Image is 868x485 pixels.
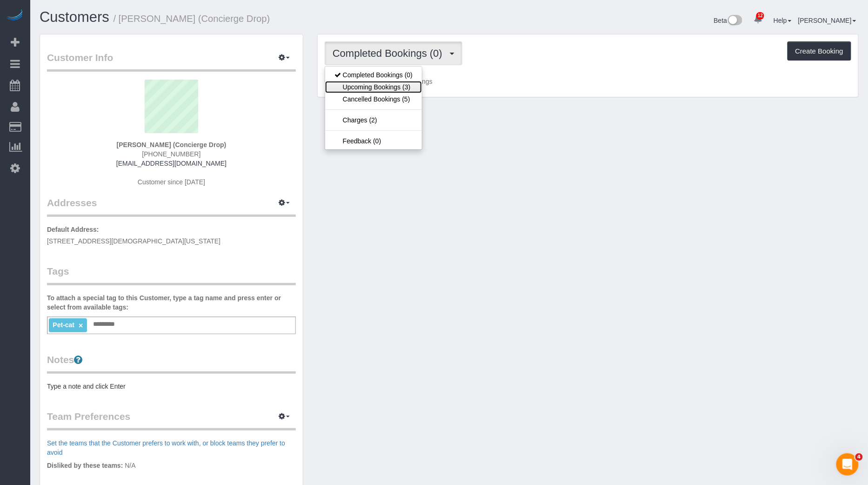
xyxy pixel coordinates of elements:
small: / [PERSON_NAME] (Concierge Drop) [114,13,270,24]
a: [EMAIL_ADDRESS][DOMAIN_NAME] [116,160,227,167]
label: Disliked by these teams: [47,461,123,470]
span: 4 [855,453,863,461]
a: Cancelled Bookings (5) [325,93,422,105]
a: [PERSON_NAME] [798,17,856,24]
img: New interface [727,15,742,27]
span: 12 [756,12,764,20]
a: 12 [749,9,767,30]
pre: Type a note and click Enter [47,382,296,391]
span: Completed Bookings (0) [333,47,447,59]
a: Set the teams that the Customer prefers to work with, or block teams they prefer to avoid [47,439,285,456]
a: Beta [714,17,743,24]
legend: Tags [47,264,296,285]
a: Help [774,17,792,24]
span: Customer since [DATE] [138,178,205,186]
legend: Notes [47,353,296,374]
p: Customer has 0 Completed Bookings [325,77,851,86]
span: N/A [125,462,135,469]
label: Default Address: [47,225,99,234]
button: Create Booking [788,41,851,61]
strong: [PERSON_NAME] (Concierge Drop) [117,141,227,148]
img: Automaid Logo [6,9,24,22]
a: × [79,322,83,330]
label: To attach a special tag to this Customer, type a tag name and press enter or select from availabl... [47,293,296,312]
span: [STREET_ADDRESS][DEMOGRAPHIC_DATA][US_STATE] [47,237,220,245]
span: Pet-cat [53,321,74,329]
a: Feedback (0) [325,135,422,147]
a: Charges (2) [325,114,422,126]
button: Completed Bookings (0) [325,41,462,65]
a: Customers [40,9,109,25]
span: [PHONE_NUMBER] [142,150,200,158]
legend: Customer Info [47,51,296,72]
legend: Team Preferences [47,410,296,431]
a: Completed Bookings (0) [325,69,422,81]
a: Upcoming Bookings (3) [325,81,422,93]
iframe: Intercom live chat [836,453,859,476]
